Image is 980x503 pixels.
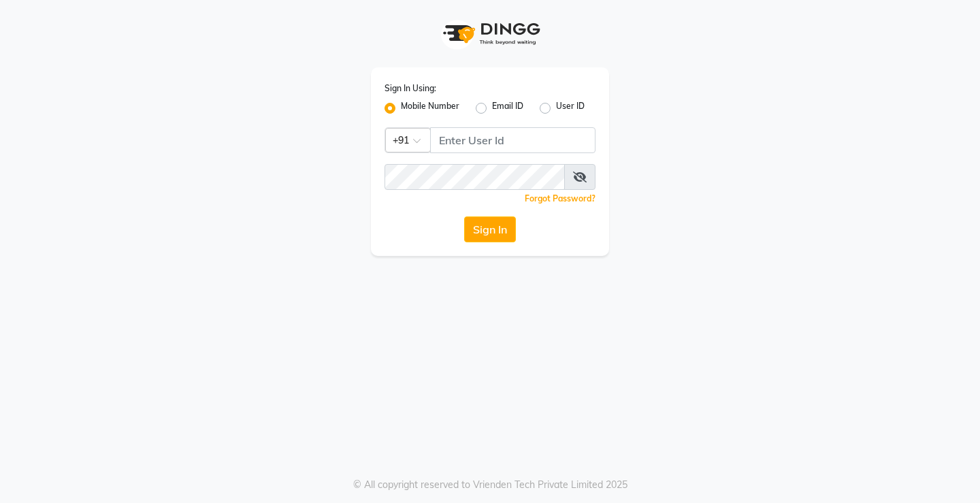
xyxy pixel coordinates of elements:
[430,127,595,153] input: Username
[385,82,436,95] label: Sign In Using:
[556,100,585,116] label: User ID
[436,14,544,54] img: logo1.svg
[385,164,565,190] input: Username
[492,100,523,116] label: Email ID
[464,216,516,242] button: Sign In
[401,100,459,116] label: Mobile Number
[525,193,595,204] a: Forgot Password?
